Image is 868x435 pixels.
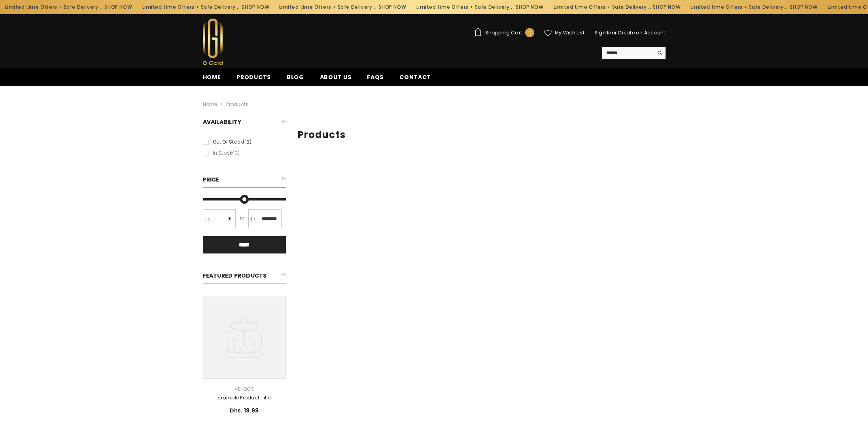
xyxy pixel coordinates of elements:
[618,29,665,36] a: Create an Account
[639,1,776,13] div: Limited time Offers + Safe Delivery ..
[203,176,219,183] span: Price
[203,118,242,126] span: Availability
[59,3,86,11] a: SHOP NOW
[320,73,352,81] span: About us
[203,19,223,65] img: Ogold Shop
[228,1,365,13] div: Limited time Offers + Safe Delivery ..
[594,29,612,36] a: Sign In
[602,47,666,59] summary: Search
[91,1,228,13] div: Limited time Offers + Safe Delivery ..
[279,73,312,86] a: Blog
[226,101,248,108] a: Products
[367,73,384,81] span: FAQs
[203,269,286,284] h2: Featured Products
[391,73,439,86] a: Contact
[236,73,271,81] span: Products
[474,28,534,37] a: Shopping Cart
[195,3,223,11] a: SHOP NOW
[333,3,360,11] a: SHOP NOW
[205,214,210,223] span: د.إ
[555,30,584,35] span: My Wish List
[485,30,522,35] span: Shopping Cart
[744,3,772,11] a: SHOP NOW
[203,100,217,109] a: Home
[203,86,666,112] nav: breadcrumbs
[237,214,247,223] span: to
[528,28,531,37] span: 0
[203,73,221,81] span: Home
[229,73,279,86] a: Products
[653,47,666,59] button: Search
[359,73,391,86] a: FAQs
[230,407,259,414] span: Dhs. 19.99
[365,1,502,13] div: Limited time Offers + Safe Delivery ..
[502,1,639,13] div: Limited time Offers + Safe Delivery ..
[312,73,359,86] a: About us
[298,129,666,141] h1: Products
[243,138,252,145] span: (12)
[203,385,286,393] div: Vendor
[203,138,286,146] label: Out of stock
[203,393,286,402] a: Example product title
[544,29,584,36] a: My Wish List
[607,3,634,11] a: SHOP NOW
[287,73,304,81] span: Blog
[469,3,497,11] a: SHOP NOW
[612,29,616,36] span: or
[195,73,229,86] a: Home
[399,73,431,81] span: Contact
[251,214,256,223] span: د.إ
